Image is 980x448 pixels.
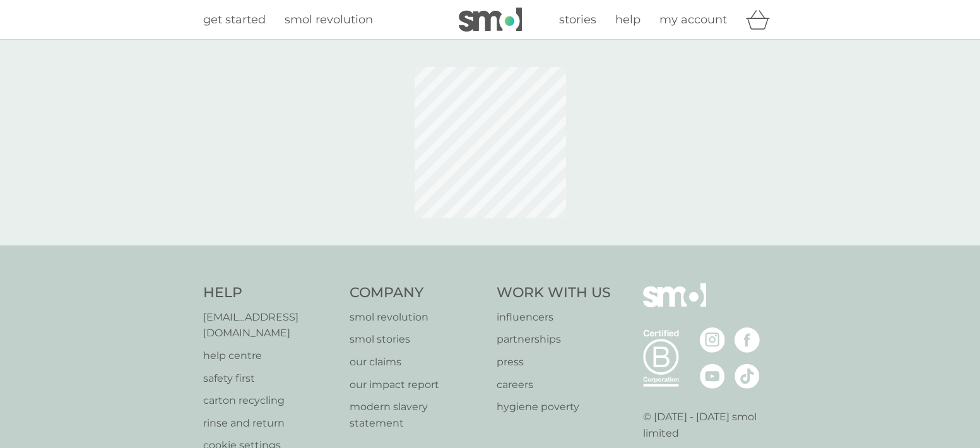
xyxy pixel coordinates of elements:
span: stories [559,13,596,27]
img: smol [643,283,706,326]
a: our claims [350,354,484,370]
span: help [615,13,641,27]
span: my account [659,13,727,27]
a: press [497,354,611,370]
span: get started [203,13,266,27]
h4: Work With Us [497,283,611,303]
a: help [615,11,641,29]
a: smol revolution [285,11,373,29]
span: smol revolution [285,13,373,27]
a: get started [203,11,266,29]
a: modern slavery statement [350,399,484,431]
a: partnerships [497,331,611,348]
div: basket [746,7,777,32]
a: hygiene poverty [497,399,611,415]
img: visit the smol Instagram page [700,327,725,353]
a: smol revolution [350,309,484,326]
h4: Company [350,283,484,303]
a: stories [559,11,596,29]
img: visit the smol Facebook page [735,327,760,353]
p: © [DATE] - [DATE] smol limited [643,409,777,441]
a: carton recycling [203,392,338,409]
a: my account [659,11,727,29]
img: visit the smol Youtube page [700,363,725,389]
a: [EMAIL_ADDRESS][DOMAIN_NAME] [203,309,338,341]
a: our impact report [350,377,484,393]
a: help centre [203,348,338,364]
img: visit the smol Tiktok page [735,363,760,389]
a: careers [497,377,611,393]
a: safety first [203,370,338,387]
a: influencers [497,309,611,326]
a: smol stories [350,331,484,348]
a: rinse and return [203,415,338,432]
h4: Help [203,283,338,303]
img: smol [459,8,522,32]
